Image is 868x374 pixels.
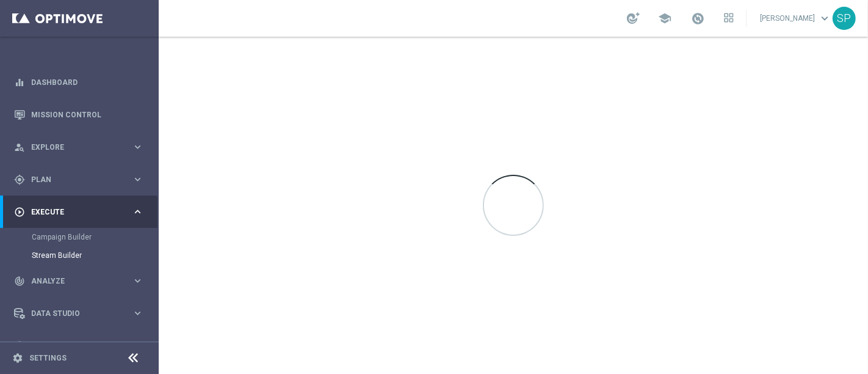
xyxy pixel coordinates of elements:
div: Analyze [14,276,132,287]
i: keyboard_arrow_right [132,206,143,218]
button: equalizer Dashboard [13,78,144,87]
i: gps_fixed [14,174,25,185]
button: play_circle_outline Execute keyboard_arrow_right [13,207,144,217]
a: Settings [29,354,67,362]
i: lightbulb [14,340,25,351]
div: Explore [14,142,132,153]
i: keyboard_arrow_right [132,141,143,153]
div: Data Studio [14,308,132,319]
button: Data Studio keyboard_arrow_right [13,309,144,318]
a: Campaign Builder [32,232,127,242]
div: Plan [14,174,132,185]
span: Explore [31,144,132,151]
a: [PERSON_NAME]keyboard_arrow_down [759,9,833,28]
i: keyboard_arrow_right [132,275,143,287]
button: track_changes Analyze keyboard_arrow_right [13,276,144,286]
div: Optibot [14,329,143,362]
i: keyboard_arrow_right [132,174,143,185]
div: Dashboard [14,66,143,98]
i: equalizer [14,77,25,88]
button: person_search Explore keyboard_arrow_right [13,142,144,152]
i: track_changes [14,276,25,287]
i: settings [12,353,23,364]
a: Dashboard [31,66,143,98]
i: keyboard_arrow_right [132,307,143,319]
span: Data Studio [31,310,132,317]
button: gps_fixed Plan keyboard_arrow_right [13,175,144,185]
button: lightbulb Optibot +10 [13,341,144,351]
span: Execute [31,208,132,216]
a: Mission Control [31,98,143,131]
i: play_circle_outline [14,207,25,218]
a: Stream Builder [32,251,127,260]
span: Plan [31,176,132,183]
a: Optibot [31,329,128,362]
div: SP [833,7,856,30]
div: Campaign Builder [32,228,157,246]
div: Execute [14,207,132,218]
button: Mission Control [13,110,144,120]
span: Analyze [31,277,132,285]
div: Stream Builder [32,246,157,265]
span: school [658,12,671,25]
div: Mission Control [14,98,143,131]
i: person_search [14,142,25,153]
span: keyboard_arrow_down [818,12,831,25]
